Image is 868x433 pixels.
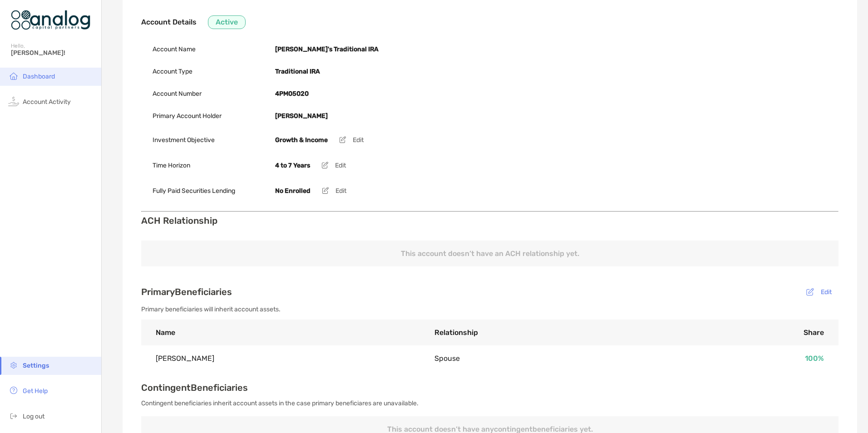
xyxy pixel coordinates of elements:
p: Account Name [153,44,243,55]
span: Settings [23,362,49,369]
td: Spouse [420,345,669,371]
span: Primary Beneficiaries [141,286,232,297]
img: settings icon [8,359,19,370]
button: Edit [315,158,353,172]
button: Edit [332,133,370,147]
span: Log out [23,413,44,420]
img: logout icon [8,410,19,421]
p: Account Number [153,88,243,99]
p: Fully Paid Securities Lending [153,185,243,197]
b: [PERSON_NAME] [275,112,328,120]
b: 4PM05020 [275,90,309,98]
p: Active [216,16,238,28]
p: Time Horizon [153,160,243,171]
b: No Enrolled [275,187,311,195]
p: Account Type [153,66,243,77]
p: Primary Account Holder [153,110,243,122]
p: This account doesn’t have an ACH relationship yet. [141,241,838,266]
img: activity icon [8,96,19,107]
p: Contingent beneficiaries inherit account assets in the case primary beneficiares are unavailable. [141,398,838,409]
th: Share [669,320,838,345]
span: Dashboard [23,73,55,80]
b: Traditional IRA [275,68,320,75]
button: Edit [315,183,353,198]
img: get-help icon [8,385,19,396]
p: Investment Objective [153,134,243,146]
span: [PERSON_NAME]! [11,49,96,57]
img: button icon [806,288,814,295]
span: Account Activity [23,98,71,106]
b: Growth & Income [275,136,328,144]
td: [PERSON_NAME] [141,345,420,371]
td: 100 % [669,345,838,371]
span: Contingent Beneficiaries [141,382,248,393]
b: [PERSON_NAME]'s Traditional IRA [275,45,379,53]
h3: ACH Relationship [141,215,838,226]
img: household icon [8,70,19,81]
th: Relationship [420,320,669,345]
th: Name [141,320,420,345]
p: Primary beneficiaries will inherit account assets. [141,304,838,315]
b: 4 to 7 Years [275,162,310,169]
button: Edit [799,285,838,299]
img: Zoe Logo [11,4,90,36]
h3: Account Details [141,18,197,26]
span: Get Help [23,387,48,395]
